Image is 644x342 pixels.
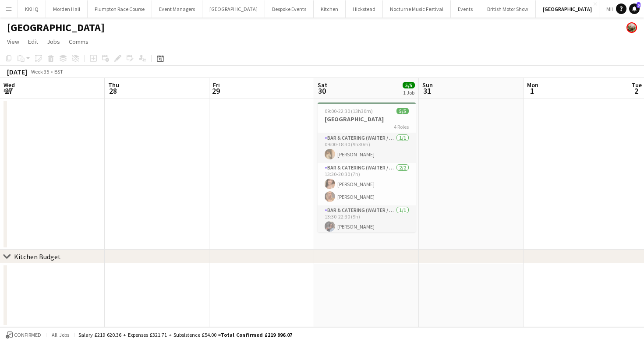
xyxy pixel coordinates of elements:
button: [GEOGRAPHIC_DATA] [202,0,265,18]
span: Total Confirmed £219 996.07 [221,331,292,338]
a: 5 [629,4,640,14]
a: Edit [25,36,42,47]
button: [GEOGRAPHIC_DATA] [536,0,599,18]
app-card-role: Bar & Catering (Waiter / waitress)1/113:30-22:30 (9h)[PERSON_NAME] [318,205,416,235]
span: View [7,38,19,46]
span: Fri [213,81,220,89]
app-card-role: Bar & Catering (Waiter / waitress)1/109:00-18:30 (9h30m)[PERSON_NAME] [318,133,416,163]
span: Mon [527,81,538,89]
span: 5/5 [396,108,409,114]
span: 09:00-22:30 (13h30m) [325,108,373,114]
span: 30 [316,86,327,96]
div: 1 Job [403,89,414,96]
span: 31 [421,86,433,96]
span: Thu [108,81,119,89]
button: Events [451,0,480,18]
a: Comms [65,36,92,47]
span: 1 [526,86,538,96]
span: Tue [632,81,642,89]
button: Event Managers [152,0,202,18]
span: 27 [2,86,15,96]
button: Nocturne Music Festival [383,0,451,18]
span: 4 Roles [394,123,409,130]
button: Morden Hall [46,0,88,18]
span: 5 [637,2,640,8]
div: Kitchen Budget [14,252,61,261]
a: View [4,36,23,47]
button: Confirmed [4,330,42,340]
h1: [GEOGRAPHIC_DATA] [7,21,105,34]
span: Sat [318,81,327,89]
button: Kitchen [314,0,346,18]
div: [DATE] [7,67,27,76]
button: Bespoke Events [265,0,314,18]
app-job-card: 09:00-22:30 (13h30m)5/5[GEOGRAPHIC_DATA]4 RolesBar & Catering (Waiter / waitress)1/109:00-18:30 (... [318,102,416,232]
app-card-role: Bar & Catering (Waiter / waitress)2/213:30-20:30 (7h)[PERSON_NAME][PERSON_NAME] [318,163,416,205]
span: All jobs [50,331,71,338]
button: KKHQ [18,0,46,18]
button: British Motor Show [480,0,536,18]
span: Jobs [47,38,60,46]
span: 5/5 [403,82,415,88]
span: 28 [107,86,119,96]
div: Salary £219 620.36 + Expenses £321.71 + Subsistence £54.00 = [78,331,292,338]
button: Plumpton Race Course [88,0,152,18]
a: Jobs [43,36,64,47]
span: Confirmed [14,332,41,338]
span: 2 [630,86,642,96]
app-user-avatar: Staffing Manager [626,22,637,33]
span: Sun [422,81,433,89]
span: Comms [69,38,88,46]
div: BST [54,68,63,75]
h3: [GEOGRAPHIC_DATA] [318,115,416,123]
span: Edit [28,38,38,46]
button: Hickstead [346,0,383,18]
span: Week 35 [29,68,51,75]
span: Wed [4,81,15,89]
span: 29 [212,86,220,96]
